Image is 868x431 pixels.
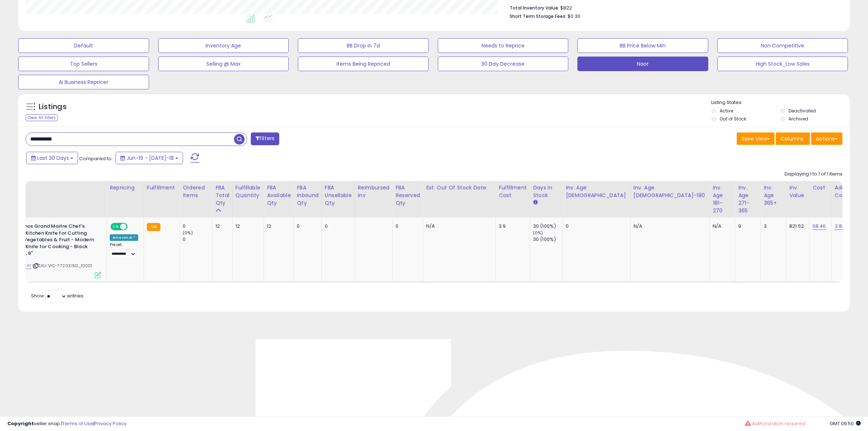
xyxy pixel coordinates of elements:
span: Columns [781,135,803,142]
div: 821.52 [789,223,804,230]
div: 9 [738,223,755,230]
button: Actions [811,132,842,145]
div: 0 [325,223,349,230]
label: Deactivated [789,108,816,114]
label: Active [720,108,733,114]
button: Filters [251,132,279,145]
small: FBA [147,223,160,231]
div: 30 (100%) [533,236,563,243]
div: Inv. Age 271-365 [738,184,758,215]
div: FBA Total Qty [215,184,229,207]
div: Inv. Age 365+ [764,184,783,207]
div: Additional Cost [835,184,861,199]
button: Items Being Repriced [298,57,429,71]
a: 68.46 [813,223,826,230]
div: N/A [634,223,704,230]
span: Show: entries [31,292,83,299]
div: Amazon AI * [110,234,138,241]
div: 12 [267,223,288,230]
div: FBA Unsellable Qty [325,184,352,207]
span: OFF [126,224,138,230]
div: Inv. Age [DEMOGRAPHIC_DATA]-180 [634,184,707,199]
span: Last 30 Days [37,154,69,162]
button: Top Sellers [18,57,149,71]
div: 0 [396,223,417,230]
div: Clear All Filters [26,114,58,121]
div: Cost [813,184,829,192]
div: Inv. value [789,184,806,199]
b: Short Term Storage Fees: [510,13,567,19]
button: High Stock_Low Sales [717,57,848,71]
div: 3 [764,223,781,230]
span: ON [111,224,120,230]
div: Preset: [110,242,138,259]
div: 0 [183,236,212,243]
button: Needs to Reprice [438,38,569,53]
span: Jun-19 - [DATE]-18 [126,154,174,162]
div: Days In Stock [533,184,560,199]
b: Total Inventory Value: [510,5,559,11]
div: 3.9 [499,223,524,230]
button: Inventory Age [158,38,289,53]
a: 3.88 [835,223,845,230]
div: 30 (100%) [533,223,563,230]
button: Selling @ Max [158,57,289,71]
button: 30 Day Decrease [438,57,569,71]
button: Naor [577,57,708,71]
p: N/A [426,223,490,230]
div: N/A [713,223,729,230]
small: (0%) [533,230,543,236]
div: 0 [183,223,212,230]
div: Fulfillable Quantity [236,184,261,199]
button: BB Price Below Min [577,38,708,53]
span: Compared to: [79,155,113,162]
span: | SKU: VIC-7.7203.15G_10001 [32,263,92,269]
div: Est. Out Of Stock Date [426,184,493,192]
b: Victorinox Grand Maitre Chef's Knife - Kitchen Knife for Cutting Meat, Vegetables & Fruit - Moder... [8,223,97,259]
div: FBA Reserved Qty [396,184,420,207]
div: 12 [215,223,227,230]
label: Archived [789,116,808,122]
div: Fulfillment [147,184,176,192]
div: Inv. Age [DEMOGRAPHIC_DATA] [566,184,627,199]
button: Save View [737,132,775,145]
div: 0 [566,223,625,230]
div: 0 [297,223,316,230]
div: 12 [236,223,258,230]
button: Non Competitive [717,38,848,53]
div: Inv. Age 181-270 [713,184,732,215]
button: AI Business Repricer [18,75,149,89]
li: $822 [510,3,837,12]
button: Last 30 Days [26,152,78,164]
div: FBA inbound Qty [297,184,319,207]
div: Ordered Items [183,184,209,199]
small: (0%) [183,230,193,236]
button: Default [18,38,149,53]
span: $0.30 [568,13,580,20]
h5: Listings [39,102,67,112]
button: Jun-19 - [DATE]-18 [116,152,183,164]
button: BB Drop in 7d [298,38,429,53]
th: Total inventory reimbursement - number of items added back to fulfillable inventory [355,181,393,218]
div: Fulfillment Cost [499,184,527,199]
div: FBA Available Qty [267,184,291,207]
div: Repricing [110,184,141,192]
div: Reimbursed Inv [358,184,390,199]
label: Out of Stock [720,116,746,122]
div: Displaying 1 to 1 of 1 items [785,171,842,178]
small: Days In Stock. [533,199,537,206]
p: Listing States: [712,99,850,106]
button: Columns [776,132,810,145]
